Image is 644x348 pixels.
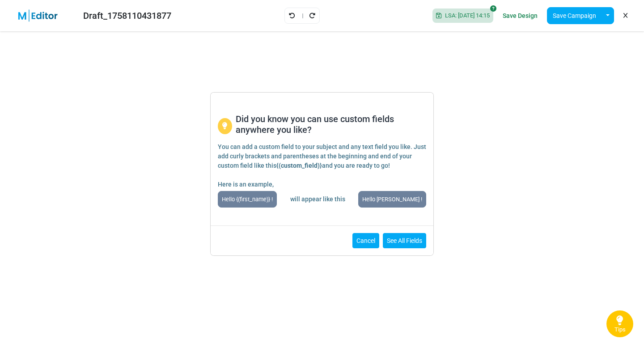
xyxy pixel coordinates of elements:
[218,191,277,208] span: Hello {(first_name)} !
[218,142,426,170] p: You can add a custom field to your subject and any text field you like. Just add curly brackets a...
[358,191,426,208] span: Hello [PERSON_NAME] !
[218,180,426,189] p: Here is an example,
[352,233,379,248] button: Cancel
[236,114,426,135] h5: Did you know you can use custom fields anywhere you like?
[290,195,345,204] p: will appear like this
[383,233,426,248] a: See All Fields
[276,162,322,169] b: {(custom_field)}
[416,96,430,110] button: Close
